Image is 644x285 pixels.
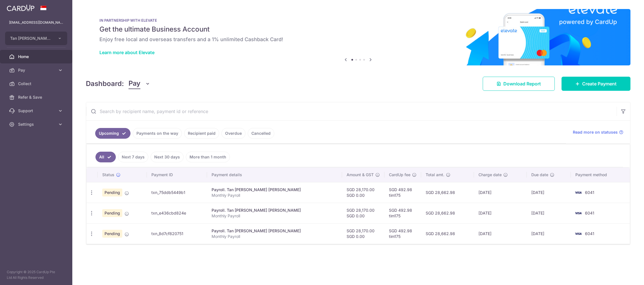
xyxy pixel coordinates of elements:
[207,167,342,182] th: Payment details
[384,203,421,223] td: SGD 492.98 tim175
[573,230,584,237] img: Bank Card
[421,182,474,203] td: SGD 28,662.98
[527,223,571,244] td: [DATE]
[582,80,617,87] span: Create Payment
[129,78,150,89] button: Pay
[389,172,410,178] span: CardUp fee
[527,203,571,223] td: [DATE]
[474,223,527,244] td: [DATE]
[9,20,63,25] p: [EMAIL_ADDRESS][DOMAIN_NAME]
[426,172,444,178] span: Total amt.
[248,128,274,139] a: Cancelled
[186,152,230,162] a: More than 1 month
[86,9,630,65] img: Renovation banner
[147,182,207,203] td: txn_75ddb5449b1
[95,152,116,162] a: All
[212,234,338,239] p: Monthly Payroll
[10,36,52,41] span: Tan [PERSON_NAME] [PERSON_NAME]
[347,172,374,178] span: Amount & GST
[118,152,148,162] a: Next 7 days
[474,203,527,223] td: [DATE]
[5,32,67,45] button: Tan [PERSON_NAME] [PERSON_NAME]
[99,18,617,23] p: IN PARTNERSHIP WITH ELEVATE
[18,67,55,73] span: Pay
[531,172,548,178] span: Due date
[7,5,34,11] img: CardUp
[585,211,594,215] span: 6041
[212,193,338,198] p: Monthly Payroll
[212,207,338,213] div: Payroll. Tan [PERSON_NAME] [PERSON_NAME]
[342,182,384,203] td: SGD 28,170.00 SGD 0.00
[474,182,527,203] td: [DATE]
[86,79,124,89] h4: Dashboard:
[585,190,594,195] span: 6041
[18,108,55,114] span: Support
[421,203,474,223] td: SGD 28,662.98
[573,189,584,196] img: Bank Card
[573,129,618,135] span: Read more on statuses
[384,182,421,203] td: SGD 492.98 tim175
[102,189,122,196] span: Pending
[147,167,207,182] th: Payment ID
[562,77,630,91] a: Create Payment
[221,128,245,139] a: Overdue
[571,167,630,182] th: Payment method
[384,223,421,244] td: SGD 492.98 tim175
[133,128,182,139] a: Payments on the way
[18,94,55,100] span: Refer & Save
[342,223,384,244] td: SGD 28,170.00 SGD 0.00
[573,129,623,135] a: Read more on statuses
[212,187,338,193] div: Payroll. Tan [PERSON_NAME] [PERSON_NAME]
[129,78,140,89] span: Pay
[99,50,155,55] a: Learn more about Elevate
[421,223,474,244] td: SGD 28,662.98
[102,172,114,178] span: Status
[478,172,502,178] span: Charge date
[342,203,384,223] td: SGD 28,170.00 SGD 0.00
[212,228,338,234] div: Payroll. Tan [PERSON_NAME] [PERSON_NAME]
[147,223,207,244] td: txn_8d7cf820751
[573,210,584,216] img: Bank Card
[18,54,55,59] span: Home
[99,25,617,34] h5: Get the ultimate Business Account
[18,81,55,87] span: Collect
[483,77,555,91] a: Download Report
[18,121,55,127] span: Settings
[147,203,207,223] td: txn_e436cbd824e
[527,182,571,203] td: [DATE]
[184,128,219,139] a: Recipient paid
[151,152,184,162] a: Next 30 days
[102,230,122,238] span: Pending
[102,209,122,217] span: Pending
[585,231,594,236] span: 6041
[212,213,338,219] p: Monthly Payroll
[86,102,617,120] input: Search by recipient name, payment id or reference
[99,36,617,43] h6: Enjoy free local and overseas transfers and a 1% unlimited Cashback Card!
[95,128,130,139] a: Upcoming
[503,80,541,87] span: Download Report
